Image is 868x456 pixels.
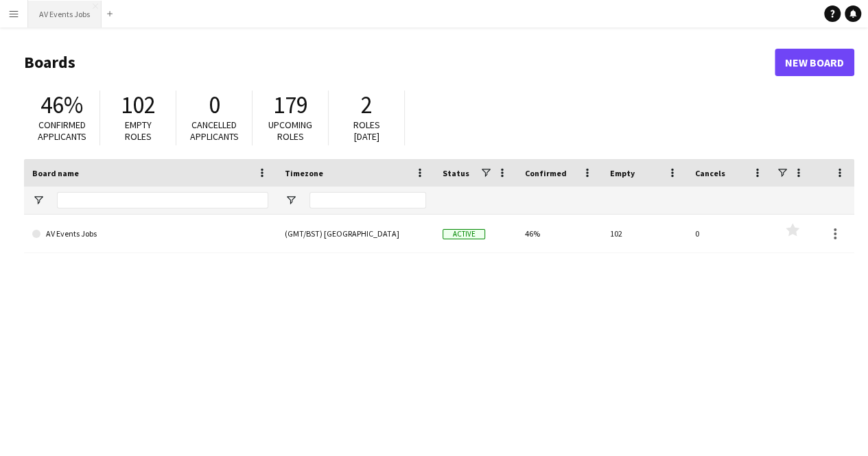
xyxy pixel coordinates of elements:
[28,1,102,27] button: AV Events Jobs
[353,119,380,143] span: Roles [DATE]
[209,90,220,120] span: 0
[268,119,312,143] span: Upcoming roles
[40,90,83,120] span: 46%
[695,168,725,178] span: Cancels
[285,194,297,206] button: Open Filter Menu
[610,168,635,178] span: Empty
[24,52,775,73] h1: Boards
[32,168,79,178] span: Board name
[687,215,772,252] div: 0
[602,215,687,252] div: 102
[121,90,156,120] span: 102
[285,168,323,178] span: Timezone
[32,215,268,253] a: AV Events Jobs
[190,119,239,143] span: Cancelled applicants
[273,90,308,120] span: 179
[32,194,45,206] button: Open Filter Menu
[361,90,373,120] span: 2
[775,49,854,76] a: New Board
[443,168,469,178] span: Status
[277,215,434,252] div: (GMT/BST) [GEOGRAPHIC_DATA]
[309,192,426,208] input: Timezone Filter Input
[38,119,86,143] span: Confirmed applicants
[443,229,485,239] span: Active
[517,215,602,252] div: 46%
[125,119,152,143] span: Empty roles
[525,168,567,178] span: Confirmed
[57,192,268,208] input: Board name Filter Input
